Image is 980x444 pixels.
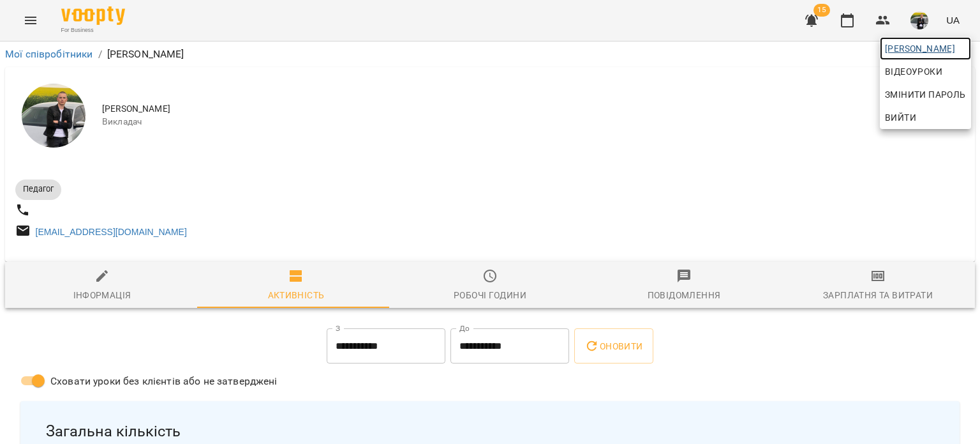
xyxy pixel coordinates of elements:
span: Змінити пароль [885,87,966,102]
a: Змінити пароль [880,83,971,106]
button: Вийти [880,106,971,129]
span: Вийти [885,110,916,125]
span: Відеоуроки [885,64,942,79]
span: [PERSON_NAME] [885,41,966,56]
a: [PERSON_NAME] [880,37,971,60]
a: Відеоуроки [880,60,947,83]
